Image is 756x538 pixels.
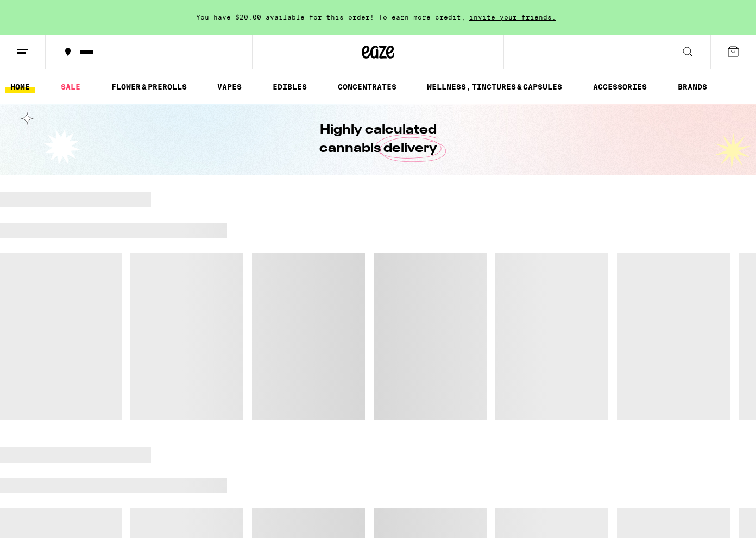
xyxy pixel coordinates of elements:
a: EDIBLES [267,80,312,93]
a: VAPES [212,80,247,93]
a: ACCESSORIES [588,80,652,93]
span: You have $20.00 available for this order! To earn more credit, [196,14,465,21]
button: BRANDS [672,80,713,93]
a: CONCENTRATES [332,80,402,93]
a: WELLNESS, TINCTURES & CAPSULES [421,80,568,93]
a: HOME [5,80,35,93]
a: FLOWER & PREROLLS [106,80,192,93]
span: invite your friends. [465,14,560,21]
h1: Highly calculated cannabis delivery [288,121,468,158]
a: SALE [55,80,86,93]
